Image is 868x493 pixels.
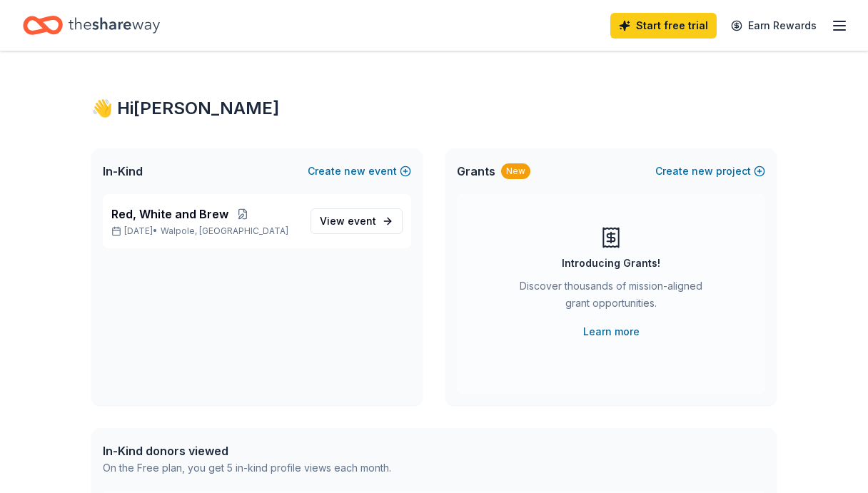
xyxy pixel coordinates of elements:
div: 👋 Hi [PERSON_NAME] [91,97,777,120]
div: On the Free plan, you get 5 in-kind profile views each month. [103,459,391,477]
a: Start free trial [610,13,717,39]
span: In-Kind [103,163,143,180]
a: View event [311,208,403,234]
span: Grants [457,163,495,180]
div: In-Kind donors viewed [103,442,391,459]
div: New [501,163,530,179]
div: Discover thousands of mission-aligned grant opportunities. [514,278,708,317]
span: Walpole, [GEOGRAPHIC_DATA] [161,225,288,237]
span: new [344,163,365,180]
div: Introducing Grants! [562,255,660,272]
p: [DATE] • [111,225,299,237]
span: event [348,215,376,227]
span: Red, White and Brew [111,205,228,223]
button: Createnewevent [308,163,411,180]
a: Home [23,9,160,42]
button: Createnewproject [655,163,765,180]
a: Earn Rewards [722,13,825,39]
a: Learn more [583,323,640,340]
span: new [692,163,713,180]
span: View [320,213,376,230]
